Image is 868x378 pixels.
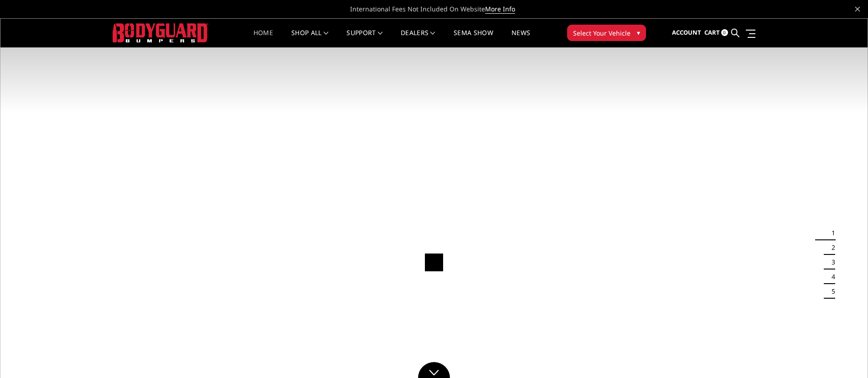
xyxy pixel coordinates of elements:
a: More Info [485,5,515,14]
button: 3 of 5 [826,255,835,270]
a: Dealers [401,30,435,47]
a: News [511,30,530,47]
button: 4 of 5 [826,269,835,284]
span: 0 [721,29,728,36]
a: Cart 0 [704,21,728,45]
span: Account [672,28,701,36]
span: ▾ [637,28,640,37]
a: Click to Down [418,362,450,378]
a: Account [672,21,701,45]
button: 5 of 5 [826,284,835,299]
span: Select Your Vehicle [573,28,630,38]
a: Home [253,30,273,47]
a: Support [346,30,382,47]
button: 1 of 5 [826,226,835,241]
button: 2 of 5 [826,241,835,255]
span: Cart [704,28,720,36]
button: Select Your Vehicle [567,25,646,41]
img: BODYGUARD BUMPERS [113,23,208,42]
a: SEMA Show [454,30,493,47]
a: shop all [291,30,328,47]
